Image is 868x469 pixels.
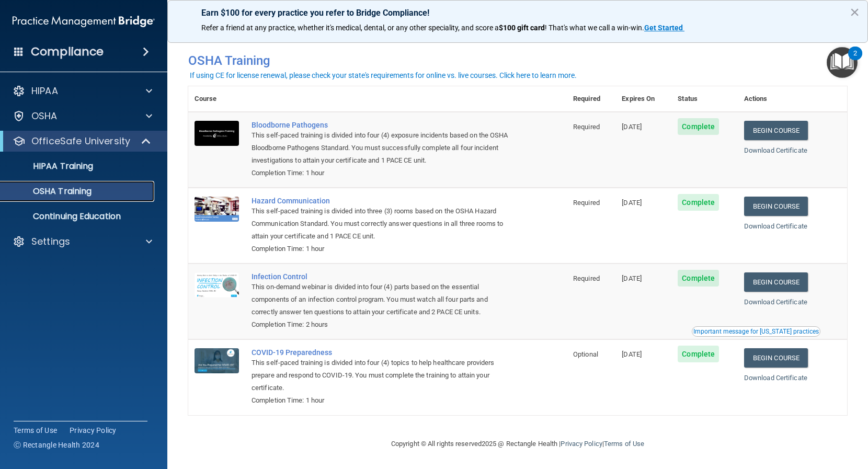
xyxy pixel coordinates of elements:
div: This self-paced training is divided into four (4) exposure incidents based on the OSHA Bloodborne... [252,129,515,167]
div: Copyright © All rights reserved 2025 @ Rectangle Health | | [327,427,709,461]
span: Refer a friend at any practice, whether it's medical, dental, or any other speciality, and score a [201,24,499,32]
button: Read this if you are a dental practitioner in the state of CA [692,326,820,337]
a: Bloodborne Pathogens [252,121,515,129]
h4: Compliance [31,44,104,59]
button: Open Resource Center, 2 new notifications [827,47,858,78]
span: Required [573,274,600,282]
a: COVID-19 Preparedness [252,348,515,357]
span: Required [573,199,600,207]
a: OSHA [13,110,152,122]
a: Get Started [644,24,684,32]
span: ! That's what we call a win-win. [545,24,644,32]
div: 2 [853,53,857,67]
a: HIPAA [13,85,152,97]
p: Earn $100 for every practice you refer to Bridge Compliance! [201,8,834,18]
a: Download Certificate [744,146,807,154]
th: Required [567,86,615,112]
div: Completion Time: 1 hour [252,167,515,179]
p: HIPAA [31,85,58,97]
div: This on-demand webinar is divided into four (4) parts based on the essential components of an inf... [252,281,515,318]
span: Optional [573,350,598,358]
p: OfficeSafe University [31,135,130,147]
a: Download Certificate [744,298,807,306]
p: OSHA Training [7,186,92,197]
p: Settings [31,235,70,248]
div: Important message for [US_STATE] practices [693,328,819,335]
a: Download Certificate [744,374,807,382]
button: Close [850,4,860,20]
strong: $100 gift card [499,24,545,32]
p: HIPAA Training [7,161,93,171]
a: OfficeSafe University [13,135,152,147]
div: Completion Time: 2 hours [252,318,515,331]
span: Complete [678,346,719,362]
span: Ⓒ Rectangle Health 2024 [14,440,99,450]
div: Completion Time: 1 hour [252,394,515,407]
th: Course [188,86,245,112]
span: [DATE] [622,123,642,131]
p: Continuing Education [7,211,150,222]
th: Expires On [615,86,671,112]
a: Settings [13,235,152,248]
div: If using CE for license renewal, please check your state's requirements for online vs. live cours... [190,72,577,79]
span: Complete [678,118,719,135]
span: [DATE] [622,199,642,207]
h4: OSHA Training [188,53,847,68]
th: Status [671,86,737,112]
a: Download Certificate [744,222,807,230]
div: Completion Time: 1 hour [252,243,515,255]
a: Hazard Communication [252,197,515,205]
a: Infection Control [252,272,515,281]
button: If using CE for license renewal, please check your state's requirements for online vs. live cours... [188,70,578,81]
a: Begin Course [744,197,808,216]
img: PMB logo [13,11,155,32]
span: [DATE] [622,350,642,358]
a: Privacy Policy [70,425,117,436]
th: Actions [738,86,847,112]
a: Terms of Use [604,440,644,448]
div: This self-paced training is divided into four (4) topics to help healthcare providers prepare and... [252,357,515,394]
span: Complete [678,194,719,211]
a: Begin Course [744,272,808,292]
strong: Get Started [644,24,683,32]
a: Privacy Policy [561,440,602,448]
a: Begin Course [744,348,808,368]
span: Complete [678,270,719,287]
p: OSHA [31,110,58,122]
span: Required [573,123,600,131]
div: This self-paced training is divided into three (3) rooms based on the OSHA Hazard Communication S... [252,205,515,243]
a: Terms of Use [14,425,57,436]
span: [DATE] [622,274,642,282]
a: Begin Course [744,121,808,140]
